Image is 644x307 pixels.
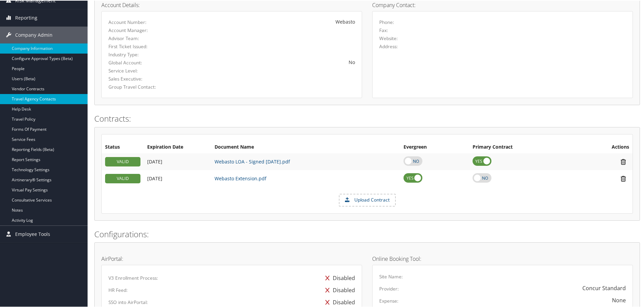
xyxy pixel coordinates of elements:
[94,228,640,239] h2: Configurations:
[147,175,208,181] div: Add/Edit Date
[102,141,144,153] th: Status
[372,255,633,261] h4: Online Booking Tool:
[400,141,469,153] th: Evergreen
[379,18,394,25] label: Phone:
[340,194,395,205] label: Upload Contract
[108,42,184,49] label: First Ticket Issued:
[101,255,362,261] h4: AirPortal:
[322,283,355,296] div: Disabled
[101,2,362,7] h4: Account Details:
[379,297,398,304] label: Expense:
[379,285,399,291] label: Provider:
[108,83,184,90] label: Group Travel Contact:
[147,158,208,164] div: Add/Edit Date
[94,112,640,124] h2: Contracts:
[108,286,128,293] label: HR Feed:
[617,175,629,182] i: Remove Contract
[215,175,266,181] a: Webasto Extension.pdf
[105,156,140,166] div: VALID
[577,141,633,153] th: Actions
[15,9,37,26] span: Reporting
[379,34,398,41] label: Website:
[469,141,577,153] th: Primary Contract
[379,26,388,33] label: Fax:
[108,274,158,281] label: V3 Enrollment Process:
[372,2,633,7] h4: Company Contact:
[108,34,184,41] label: Advisor Team:
[379,42,398,49] label: Address:
[108,51,184,57] label: Industry Type:
[108,67,184,73] label: Service Level:
[194,58,355,65] div: No
[105,173,140,183] div: VALID
[15,225,50,242] span: Employee Tools
[15,26,53,43] span: Company Admin
[582,283,626,291] div: Concur Standard
[147,158,162,164] span: [DATE]
[108,75,184,82] label: Sales Executive:
[322,271,355,283] div: Disabled
[144,141,211,153] th: Expiration Date
[108,26,184,33] label: Account Manager:
[211,141,400,153] th: Document Name
[194,18,355,25] div: Webasto
[108,298,148,305] label: SSO into AirPortal:
[612,296,626,304] div: None
[108,59,184,65] label: Global Account:
[215,158,290,164] a: Webasto LOA - Signed [DATE].pdf
[379,273,403,279] label: Site Name:
[108,18,184,25] label: Account Number:
[147,175,162,181] span: [DATE]
[617,158,629,165] i: Remove Contract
